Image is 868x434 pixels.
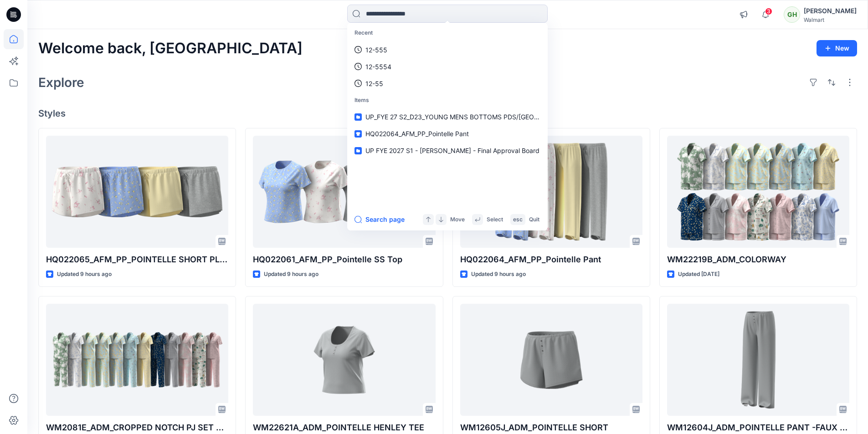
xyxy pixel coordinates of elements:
p: HQ022064_AFM_PP_Pointelle Pant [460,253,642,266]
span: 3 [765,8,772,15]
p: WM12605J_ADM_POINTELLE SHORT [460,421,642,434]
p: WM22219B_ADM_COLORWAY [667,253,849,266]
span: UP_FYE 27 S2_D23_YOUNG MENS BOTTOMS PDS/[GEOGRAPHIC_DATA] [365,113,582,121]
div: Walmart [804,16,857,23]
p: HQ022061_AFM_PP_Pointelle SS Top [253,253,435,266]
p: WM22621A_ADM_POINTELLE HENLEY TEE [253,421,435,434]
p: WM12604J_ADM_POINTELLE PANT -FAUX FLY & BUTTONS + PICOT [667,421,849,434]
p: 12-5554 [365,62,391,71]
p: Recent [349,25,546,41]
button: Search page [354,214,405,225]
h4: Styles [38,108,857,119]
a: WM22219B_ADM_COLORWAY [667,136,849,248]
p: WM2081E_ADM_CROPPED NOTCH PJ SET w/ STRAIGHT HEM TOP_COLORWAY [46,421,228,434]
a: WM12604J_ADM_POINTELLE PANT -FAUX FLY & BUTTONS + PICOT [667,304,849,416]
p: esc [513,215,523,225]
div: GH [784,6,800,23]
h2: Welcome back, [GEOGRAPHIC_DATA] [38,40,303,57]
p: 12-55 [365,79,383,88]
a: WM2081E_ADM_CROPPED NOTCH PJ SET w/ STRAIGHT HEM TOP_COLORWAY [46,304,228,416]
a: 12-555 [349,41,546,58]
a: HQ022065_AFM_PP_POINTELLE SHORT PLUS [46,136,228,248]
p: Updated 9 hours ago [471,270,526,279]
p: Updated 9 hours ago [264,270,318,279]
a: 12-55 [349,75,546,92]
button: New [817,40,857,56]
p: Updated [DATE] [678,270,719,279]
h2: Explore [38,75,84,90]
div: [PERSON_NAME] [804,5,857,16]
a: UP_FYE 27 S2_D23_YOUNG MENS BOTTOMS PDS/[GEOGRAPHIC_DATA] [349,108,546,125]
a: UP FYE 2027 S1 - [PERSON_NAME] - Final Approval Board [349,142,546,159]
p: Select [487,215,503,225]
span: UP FYE 2027 S1 - [PERSON_NAME] - Final Approval Board [365,147,539,154]
p: Move [450,215,465,225]
a: WM22621A_ADM_POINTELLE HENLEY TEE [253,304,435,416]
a: HQ022061_AFM_PP_Pointelle SS Top [253,136,435,248]
a: HQ022064_AFM_PP_Pointelle Pant [349,125,546,142]
p: Quit [529,215,539,225]
p: HQ022065_AFM_PP_POINTELLE SHORT PLUS [46,253,228,266]
p: Items [349,92,546,109]
p: Updated 9 hours ago [57,270,112,279]
p: 12-555 [365,45,387,55]
a: WM12605J_ADM_POINTELLE SHORT [460,304,642,416]
span: HQ022064_AFM_PP_Pointelle Pant [365,130,469,138]
a: HQ022064_AFM_PP_Pointelle Pant [460,136,642,248]
a: 12-5554 [349,58,546,75]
